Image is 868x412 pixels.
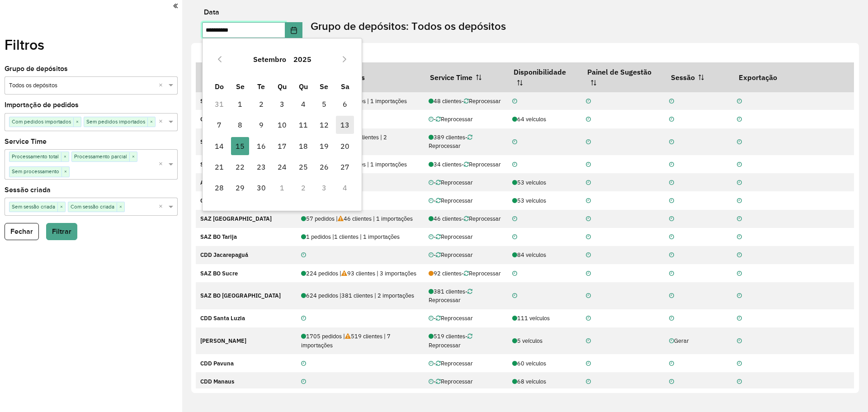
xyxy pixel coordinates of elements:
[429,288,465,295] span: 381 clientes
[737,271,742,277] i: Não realizada
[292,177,313,198] td: 2
[507,62,581,92] th: Disponibilidade
[434,115,473,123] span: - Reprocessar
[669,162,674,168] i: Não realizada
[251,114,272,135] td: 9
[315,137,333,155] span: 19
[732,62,854,92] th: Exportação
[212,52,227,66] button: Previous Month
[252,137,270,155] span: 16
[335,94,355,114] td: 6
[737,162,742,168] i: Não realizada
[230,114,250,135] td: 8
[272,177,292,198] td: 1
[315,158,333,176] span: 26
[512,139,517,145] i: Não realizada
[252,95,270,113] span: 2
[210,158,228,176] span: 21
[429,133,472,150] span: - Reprocessar
[209,177,230,198] td: 28
[159,160,166,169] span: Clear all
[512,99,517,104] i: Não realizada
[429,161,462,168] span: 34 clientes
[292,94,313,114] td: 4
[200,179,235,186] strong: AS - CUIABA
[210,179,228,197] span: 28
[200,270,238,277] strong: SAZ BO Sucre
[196,62,297,92] th: Depósitos
[273,116,291,134] span: 10
[200,97,245,105] strong: SAZ BO Trinidad
[586,361,591,367] i: Não realizada
[314,114,335,135] td: 12
[737,139,742,145] i: Não realizada
[737,361,742,367] i: Não realizada
[462,270,501,277] span: - Reprocessar
[586,162,591,168] i: Não realizada
[429,215,462,223] span: 46 clientes
[737,198,742,204] i: Não realizada
[202,38,362,211] div: Choose Date
[204,7,219,18] label: Data
[434,360,473,367] span: - Reprocessar
[301,379,306,385] i: Não realizada
[586,216,591,222] i: Não realizada
[46,223,77,240] button: Filtrar
[434,314,473,322] span: - Reprocessar
[586,180,591,186] i: Não realizada
[5,99,79,110] label: Importação de pedidos
[278,82,287,91] span: Qu
[200,337,246,345] strong: [PERSON_NAME]
[129,152,137,161] span: ×
[434,251,473,259] span: - Reprocessar
[210,116,228,134] span: 7
[737,379,742,385] i: Não realizada
[301,269,419,278] div: 224 pedidos | 93 clientes | 3 importações
[301,291,419,300] div: 624 pedidos | 381 clientes | 2 importações
[586,271,591,277] i: Não realizada
[512,115,576,123] div: 64 veículos
[429,316,434,322] i: Não realizada
[215,82,224,91] span: Do
[200,138,239,146] strong: SAZ BO La Paz
[737,180,742,186] i: Não realizada
[737,117,742,123] i: Não realizada
[462,215,501,223] span: - Reprocessar
[314,94,335,114] td: 5
[292,114,313,135] td: 11
[292,135,313,156] td: 18
[586,316,591,322] i: Não realizada
[301,332,419,349] div: 1705 pedidos | 519 clientes | 7 importações
[737,252,742,258] i: Não realizada
[429,133,465,141] span: 389 clientes
[257,82,265,91] span: Te
[512,162,517,168] i: Não realizada
[586,117,591,123] i: Não realizada
[512,293,517,299] i: Não realizada
[294,137,312,155] span: 18
[512,178,576,187] div: 53 veículos
[429,97,462,105] span: 48 clientes
[434,197,473,204] span: - Reprocessar
[230,135,250,156] td: 15
[512,377,576,386] div: 68 veículos
[335,177,355,198] td: 4
[209,114,230,135] td: 7
[231,179,249,197] span: 29
[301,252,306,258] i: Não realizada
[336,137,354,155] span: 20
[336,158,354,176] span: 27
[230,156,250,177] td: 22
[301,232,419,241] div: 1 pedidos | 1 clientes | 1 importações
[586,198,591,204] i: Não realizada
[737,338,742,344] i: Não realizada
[73,118,81,127] span: ×
[335,114,355,135] td: 13
[669,338,674,344] i: Não realizada
[200,314,245,322] strong: CDD Santa Luzia
[429,332,472,349] span: - Reprocessar
[462,97,501,105] span: - Reprocessar
[669,271,674,277] i: Não realizada
[737,234,742,240] i: Não realizada
[5,136,47,147] label: Service Time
